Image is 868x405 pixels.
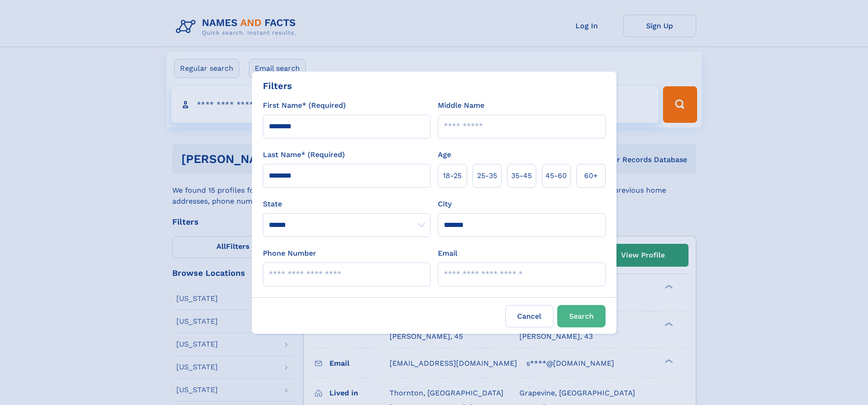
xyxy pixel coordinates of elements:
span: 35‑45 [511,170,532,181]
label: Cancel [505,305,554,327]
span: 60+ [584,170,598,181]
label: First Name* (Required) [263,100,346,111]
label: State [263,199,431,210]
label: Age [438,149,451,160]
span: 45‑60 [545,170,567,181]
label: Phone Number [263,248,316,259]
label: Middle Name [438,100,484,111]
span: 25‑35 [477,170,497,181]
label: Email [438,248,457,259]
span: 18‑25 [443,170,462,181]
label: Last Name* (Required) [263,149,345,160]
button: Search [557,305,606,327]
label: City [438,199,452,210]
div: Filters [263,79,292,93]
